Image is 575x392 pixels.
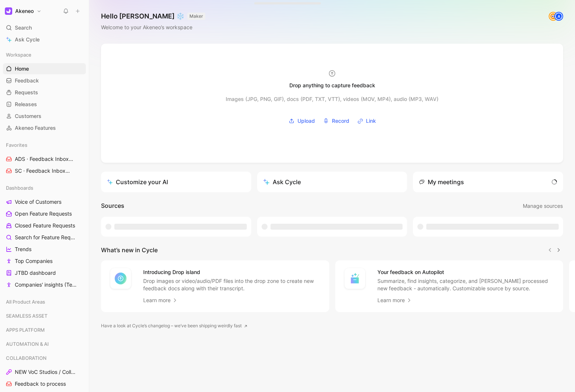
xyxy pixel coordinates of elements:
[3,34,86,45] a: Ask Cycle
[5,7,12,15] img: Akeneo
[3,366,86,378] a: NEW VoC Studios / Collaboration
[3,208,86,219] a: Open Feature Requests
[15,124,56,132] span: Akeneo Features
[15,77,39,84] span: Feedback
[3,220,86,231] a: Closed Feature Requests
[3,256,86,267] a: Top Companies
[3,49,86,60] div: Workspace
[3,338,86,352] div: AUTOMATION & AI
[286,115,317,126] button: Upload
[377,277,555,292] p: Summarize, find insights, categorize, and [PERSON_NAME] processed new feedback - automatically. C...
[377,268,555,277] h4: Your feedback on Autopilot
[3,165,86,176] a: SC · Feedback InboxSHARED CATALOGS
[101,12,205,21] h1: Hello [PERSON_NAME] ❄️
[15,112,41,120] span: Customers
[6,184,33,192] span: Dashboards
[143,277,320,292] p: Drop images or video/audio/PDF files into the drop zone to create new feedback docs along with th...
[355,115,379,126] button: Link
[377,296,412,305] a: Learn more
[3,75,86,86] a: Feedback
[366,116,376,125] span: Link
[143,268,320,277] h4: Introducing Drop island
[6,326,45,334] span: APPS PLATFORM
[555,13,562,20] div: A
[3,139,86,151] div: Favorites
[15,368,77,376] span: NEW VoC Studios / Collaboration
[15,281,78,288] span: Companies' insights (Test [PERSON_NAME])
[3,122,86,134] a: Akeneo Features
[3,22,86,33] div: Search
[3,324,86,335] div: APPS PLATFORM
[15,101,37,108] span: Releases
[549,13,557,20] img: avatar
[3,267,86,278] a: JTBD dashboard
[3,352,86,364] div: COLLABORATION
[101,322,248,330] a: Have a look at Cycle’s changelog – we’ve been shipping weirdly fast
[101,23,205,32] div: Welcome to your Akeneo’s workspace
[15,210,72,217] span: Open Feature Requests
[257,172,407,192] button: Ask Cycle
[3,87,86,98] a: Requests
[3,244,86,255] a: Trends
[6,298,45,305] span: All Product Areas
[101,201,124,211] h2: Sources
[3,296,86,307] div: All Product Areas
[15,246,31,253] span: Trends
[101,172,251,192] a: Customize your AI
[15,23,32,32] span: Search
[15,35,40,44] span: Ask Cycle
[15,269,56,277] span: JTBD dashboard
[15,380,66,388] span: Feedback to process
[3,196,86,207] a: Voice of Customers
[3,182,86,193] div: Dashboards
[15,65,29,72] span: Home
[6,340,49,348] span: AUTOMATION & AI
[107,178,168,186] div: Customize your AI
[15,222,75,229] span: Closed Feature Requests
[3,338,86,349] div: AUTOMATION & AI
[15,8,34,14] h1: Akeneo
[3,182,86,290] div: DashboardsVoice of CustomersOpen Feature RequestsClosed Feature RequestsSearch for Feature Reques...
[289,81,375,90] div: Drop anything to capture feedback
[101,246,158,254] h2: What’s new in Cycle
[15,89,38,96] span: Requests
[15,234,76,241] span: Search for Feature Requests
[6,312,47,320] span: SEAMLESS ASSET
[3,310,86,321] div: SEAMLESS ASSET
[3,6,43,16] button: AkeneoAkeneo
[263,178,301,186] div: Ask Cycle
[523,202,563,210] span: Manage sources
[332,116,349,125] span: Record
[3,378,86,389] a: Feedback to process
[3,111,86,122] a: Customers
[3,324,86,338] div: APPS PLATFORM
[3,63,86,74] a: Home
[3,310,86,324] div: SEAMLESS ASSET
[6,51,31,58] span: Workspace
[15,198,61,206] span: Voice of Customers
[143,296,178,305] a: Learn more
[320,115,352,126] button: Record
[3,279,86,290] a: Companies' insights (Test [PERSON_NAME])
[15,167,73,175] span: SC · Feedback Inbox
[6,354,47,362] span: COLLABORATION
[226,95,438,104] div: Images (JPG, PNG, GIF), docs (PDF, TXT, VTT), videos (MOV, MP4), audio (MP3, WAV)
[3,153,86,165] a: ADS · Feedback InboxDIGITAL SHOWROOM
[297,116,315,125] span: Upload
[419,178,464,186] div: My meetings
[15,257,53,265] span: Top Companies
[187,13,205,20] button: MAKER
[3,99,86,110] a: Releases
[6,141,27,149] span: Favorites
[15,155,74,163] span: ADS · Feedback Inbox
[3,296,86,310] div: All Product Areas
[3,232,86,243] a: Search for Feature Requests
[522,201,563,211] button: Manage sources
